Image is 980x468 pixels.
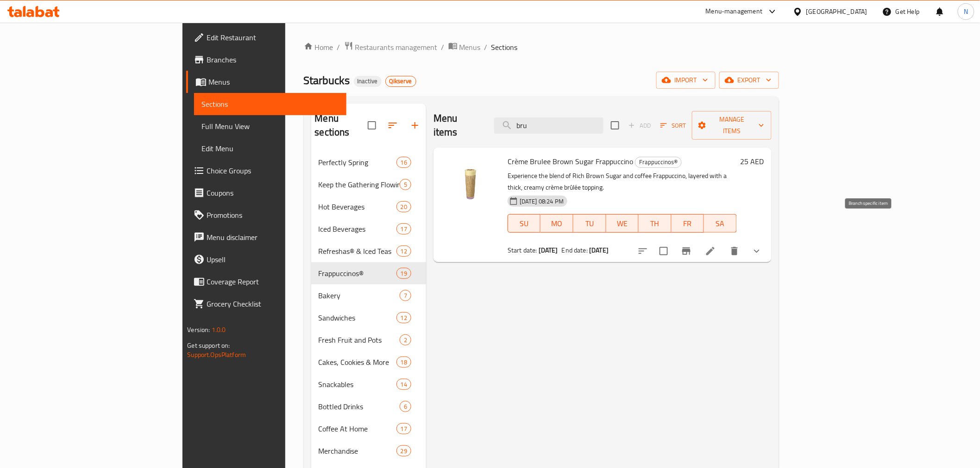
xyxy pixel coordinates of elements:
[311,418,427,440] div: Coffee At Home17
[577,217,603,230] span: TU
[319,445,396,456] span: Merchandise
[319,357,396,368] span: Cakes, Cookies & More
[319,379,396,390] div: Snackables
[207,187,339,198] span: Coupons
[186,160,346,182] a: Choice Groups
[625,118,654,133] span: Add item
[964,6,968,17] span: N
[400,179,411,190] div: items
[311,240,427,262] div: Refreshas® & Iced Teas12
[319,401,400,412] div: Bottled Drinks
[311,262,427,284] div: Frappuccinos®19
[441,42,445,53] li: /
[400,336,411,345] span: 2
[400,402,411,411] span: 6
[400,290,411,301] div: items
[319,179,400,190] div: Keep the Gathering Flowing
[719,72,779,89] button: export
[397,269,411,278] span: 19
[362,116,382,135] span: Select all sections
[212,324,226,336] span: 1.0.0
[484,42,488,53] li: /
[544,217,570,230] span: MO
[741,155,764,168] h6: 25 AED
[186,182,346,204] a: Coupons
[186,271,346,293] a: Coverage Report
[311,218,427,240] div: Iced Beverages17
[400,180,411,189] span: 5
[397,225,411,234] span: 17
[396,357,411,368] div: items
[319,157,396,168] span: Perfectly Spring
[516,197,567,206] span: [DATE] 08:24 PM
[319,334,400,345] span: Fresh Fruit and Pots
[207,165,339,176] span: Choice Groups
[319,423,396,434] span: Coffee At Home
[397,447,411,456] span: 29
[448,41,481,53] a: Menus
[311,351,427,373] div: Cakes, Cookies & More18
[319,290,400,301] span: Bakery
[562,244,588,256] span: End date:
[746,240,768,262] button: show more
[354,76,382,87] div: Inactive
[605,116,625,135] span: Select section
[632,240,654,262] button: sort-choices
[344,41,438,53] a: Restaurants management
[699,114,764,137] span: Manage items
[397,358,411,367] span: 18
[589,244,609,256] b: [DATE]
[311,395,427,418] div: Bottled Drinks6
[186,248,346,271] a: Upsell
[186,226,346,248] a: Menu disclaimer
[187,339,230,351] span: Get support on:
[459,42,481,53] span: Menus
[675,217,701,230] span: FR
[207,276,339,287] span: Coverage Report
[397,203,411,211] span: 20
[706,6,763,17] div: Menu-management
[311,373,427,395] div: Snackables14
[397,380,411,389] span: 14
[396,201,411,212] div: items
[311,307,427,329] div: Sandwiches12
[311,440,427,462] div: Merchandise29
[397,158,411,167] span: 16
[539,244,558,256] b: [DATE]
[194,137,346,160] a: Edit Menu
[658,118,688,133] button: Sort
[396,445,411,456] div: items
[311,284,427,307] div: Bakery7
[508,214,540,233] button: SU
[186,204,346,226] a: Promotions
[675,240,697,262] button: Branch-specific-item
[207,32,339,43] span: Edit Restaurant
[606,214,639,233] button: WE
[508,154,633,168] span: Crème Brulee Brown Sugar Frappuccino
[508,170,737,193] p: Experience the blend of Rich Brown Sugar and coffee Frappuccino, layered with a thick, creamy crè...
[186,49,346,71] a: Branches
[194,93,346,115] a: Sections
[201,143,339,154] span: Edit Menu
[664,74,708,86] span: import
[396,223,411,234] div: items
[656,72,716,89] button: import
[692,111,771,140] button: Manage items
[723,240,746,262] button: delete
[540,214,573,233] button: MO
[319,312,396,323] span: Sandwiches
[727,74,772,86] span: export
[201,121,339,132] span: Full Menu View
[635,157,682,168] div: Frappuccinos®
[705,246,716,257] a: Edit menu item
[397,247,411,256] span: 12
[207,209,339,221] span: Promotions
[194,115,346,137] a: Full Menu View
[397,425,411,433] span: 17
[654,241,673,261] span: Select to update
[207,254,339,265] span: Upsell
[186,71,346,93] a: Menus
